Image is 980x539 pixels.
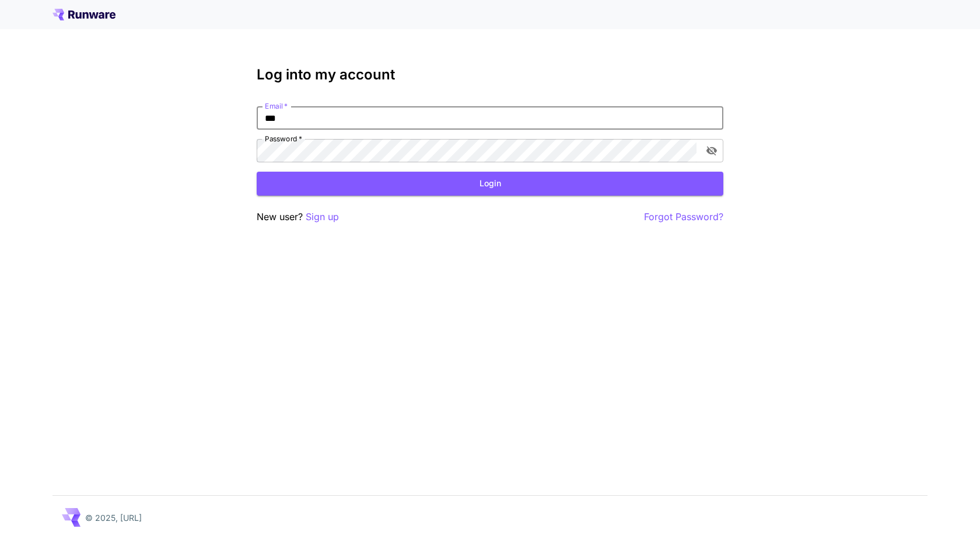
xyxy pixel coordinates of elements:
[265,101,288,111] label: Email
[306,210,339,224] button: Sign up
[644,210,723,224] button: Forgot Password?
[265,134,302,144] label: Password
[257,210,339,224] p: New user?
[257,172,723,196] button: Login
[257,67,723,83] h3: Log into my account
[701,140,722,161] button: toggle password visibility
[85,512,142,524] p: © 2025, [URL]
